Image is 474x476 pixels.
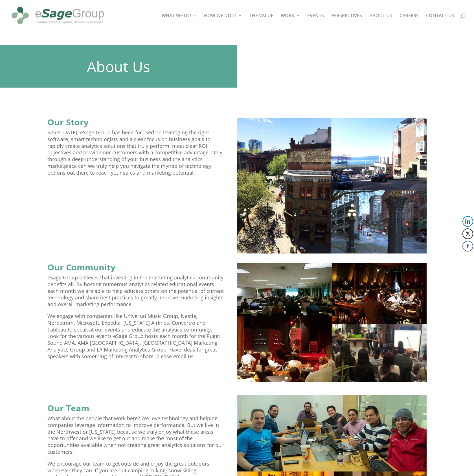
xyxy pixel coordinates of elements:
a: HOW WE DO IT [204,14,242,31]
button: LinkedIn Share [462,216,473,227]
strong: Our Team [47,402,89,414]
a: WHAT WE DO [162,14,197,31]
a: CONTACT US [426,14,454,31]
strong: Our Story [47,116,89,128]
p: We engage with companies like Universal Music Group, Nestle, Nordstrom, Microsoft, Expedia, [US_S... [47,313,224,360]
button: Twitter Share [462,228,473,239]
img: eSage Group [10,2,106,29]
a: CAREERS [400,14,419,31]
p: eSage Group believes that investing in the marketing analytics community benefits all. By hosting... [47,274,224,313]
p: Since [DATE], eSage Group has been focused on leveraging the right software, smart technologists ... [47,129,224,181]
a: PERSPECTIVES [331,14,362,31]
p: What about the people that work here? We love technology and helping companies leverage informati... [47,415,224,461]
a: ABOUT US [369,14,392,31]
strong: Our Community [47,261,115,273]
a: WORK [281,14,300,31]
button: Facebook Share [462,241,473,252]
a: EVENTS [307,14,324,31]
a: THE VALUE [249,14,273,31]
